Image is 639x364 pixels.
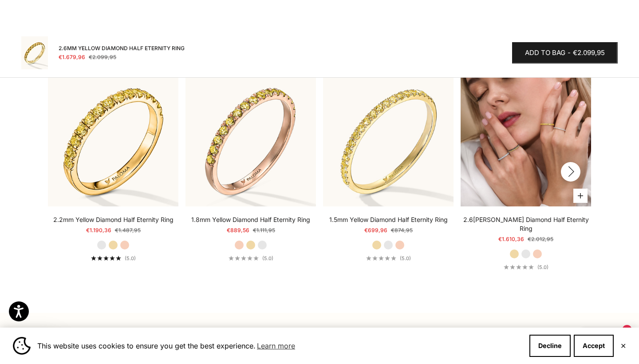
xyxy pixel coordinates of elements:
img: #YellowGold [21,36,48,69]
a: 5.0 out of 5.0 stars(5.0) [366,255,411,261]
button: Close [620,343,626,348]
a: 2.6[PERSON_NAME] Diamond Half Eternity Ring [461,215,591,233]
a: 1.8mm Yellow Diamond Half Eternity Ring [191,215,310,224]
span: 2.6mm Yellow Diamond Half Eternity Ring [59,44,185,53]
div: 5.0 out of 5.0 stars [229,256,259,261]
sale-price: €1.190,36 [86,226,111,235]
sale-price: €1.679,96 [59,53,85,62]
compare-at-price: €1.487,95 [115,226,141,235]
compare-at-price: €1.111,95 [253,226,275,235]
span: €2.099,95 [573,47,605,59]
compare-at-price: €2.012,95 [528,235,553,244]
a: 5.0 out of 5.0 stars(5.0) [91,255,136,261]
span: (5.0) [400,255,411,261]
button: Accept [574,335,614,357]
span: Add to bag [525,47,565,59]
div: 5.0 out of 5.0 stars [366,256,396,261]
img: #YellowGold #WhiteGold #RoseGold [461,76,591,206]
a: 5.0 out of 5.0 stars(5.0) [229,255,273,261]
span: (5.0) [537,264,548,270]
img: #RoseGold [185,76,316,206]
img: #YellowGold [48,76,178,206]
img: Cookie banner [13,337,31,355]
sale-price: €889,56 [227,226,249,235]
a: Learn more [256,339,296,352]
sale-price: €1.610,36 [498,235,524,244]
compare-at-price: €874,95 [391,226,413,235]
div: 5.0 out of 5.0 stars [91,256,121,261]
img: #YellowGold [323,76,454,206]
button: Decline [529,335,571,357]
sale-price: €699,96 [364,226,387,235]
span: (5.0) [262,255,273,261]
a: 1.5mm Yellow Diamond Half Eternity Ring [329,215,448,224]
compare-at-price: €2.099,95 [89,53,116,62]
span: This website uses cookies to ensure you get the best experience. [37,339,522,352]
a: 5.0 out of 5.0 stars(5.0) [504,264,548,270]
span: (5.0) [125,255,136,261]
div: 5.0 out of 5.0 stars [504,265,534,269]
button: Add to bag-€2.099,95 [512,42,618,63]
a: 2.2mm Yellow Diamond Half Eternity Ring [53,215,174,224]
